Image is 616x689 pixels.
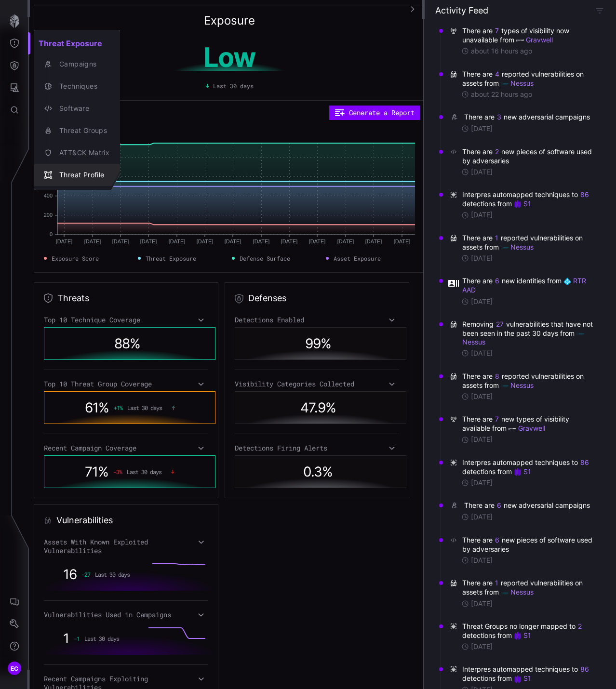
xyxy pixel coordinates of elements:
button: Software [34,97,120,119]
div: Threat Profile [54,169,109,181]
div: Campaigns [54,58,109,70]
button: Techniques [34,75,120,97]
button: Campaigns [34,53,120,75]
div: Threat Groups [54,125,109,137]
button: Threat Profile [34,164,120,186]
div: ATT&CK Matrix [54,147,109,159]
h2: Threat Exposure [34,34,120,53]
button: ATT&CK Matrix [34,142,120,164]
button: Threat Groups [34,119,120,142]
div: Techniques [54,80,109,93]
div: Software [54,103,109,115]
